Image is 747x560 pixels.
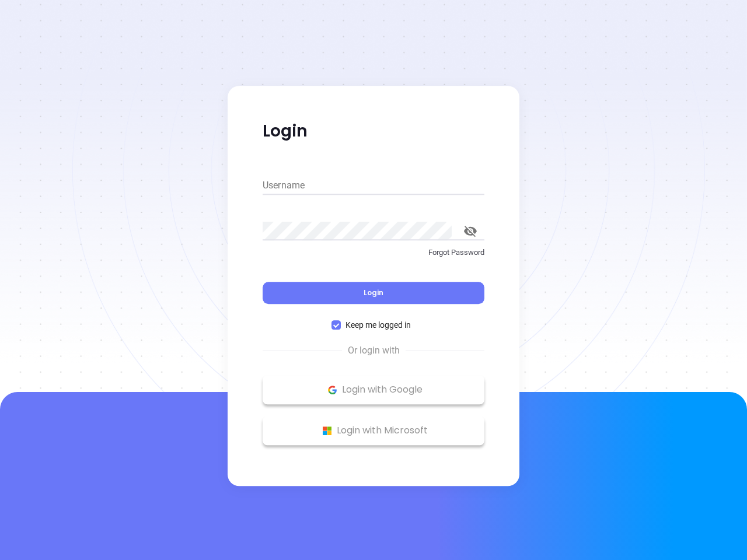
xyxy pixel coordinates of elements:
p: Login with Microsoft [268,422,479,439]
a: Forgot Password [263,247,484,268]
p: Login [263,121,484,142]
img: Google Logo [325,383,340,397]
p: Forgot Password [263,247,484,258]
span: Or login with [342,344,406,358]
button: Login [263,282,484,304]
button: Microsoft Logo Login with Microsoft [263,416,484,445]
button: Google Logo Login with Google [263,375,484,404]
p: Login with Google [268,381,479,398]
img: Microsoft Logo [320,423,334,438]
span: Keep me logged in [341,318,416,331]
span: Login [364,288,383,297]
button: toggle password visibility [456,217,484,245]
